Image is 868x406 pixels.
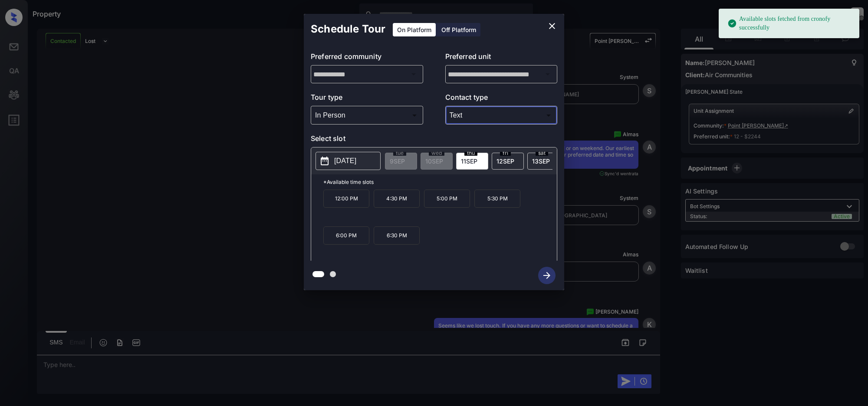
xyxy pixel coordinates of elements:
[464,151,477,156] span: thu
[474,190,520,208] p: 5:30 PM
[323,174,557,190] p: *Available time slots
[456,153,488,170] div: date-select
[533,264,561,287] button: btn-next
[316,152,381,170] button: [DATE]
[311,133,557,147] p: Select slot
[437,23,480,36] div: Off Platform
[727,11,852,36] div: Available slots fetched from cronofy successfully
[536,151,548,156] span: sat
[445,51,558,65] p: Preferred unit
[532,157,550,165] span: 13 SEP
[311,92,423,106] p: Tour type
[492,153,524,170] div: date-select
[461,157,477,165] span: 11 SEP
[304,14,392,44] h2: Schedule Tour
[313,108,421,122] div: In Person
[374,226,420,245] p: 6:30 PM
[527,153,559,170] div: date-select
[496,157,514,165] span: 12 SEP
[543,17,561,35] button: close
[323,190,369,208] p: 12:00 PM
[424,190,470,208] p: 5:00 PM
[445,92,558,106] p: Contact type
[500,151,511,156] span: fri
[447,108,556,122] div: Text
[311,51,423,65] p: Preferred community
[374,190,420,208] p: 4:30 PM
[334,156,356,166] p: [DATE]
[393,23,436,36] div: On Platform
[323,226,369,245] p: 6:00 PM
